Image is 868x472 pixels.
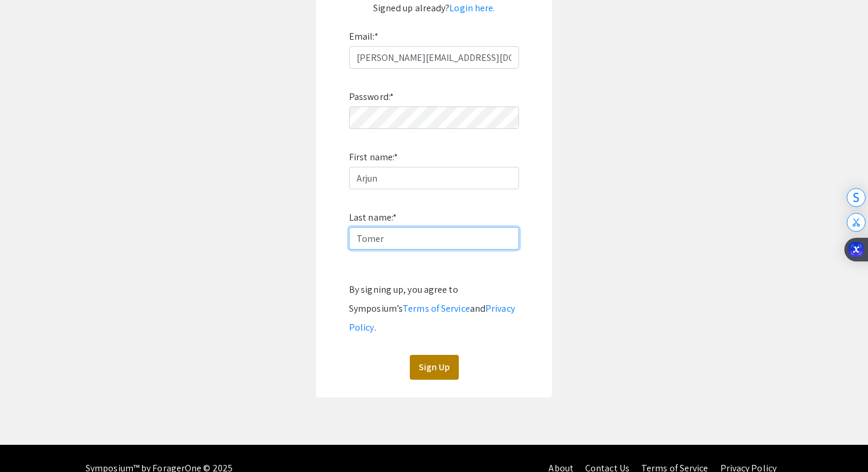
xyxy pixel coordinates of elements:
a: Login here. [449,2,495,14]
div: By signing up, you agree to Symposium’s and . [349,280,519,337]
button: Sign Up [410,355,459,380]
iframe: Chat [9,419,50,463]
a: Privacy Policy [349,302,515,334]
label: Email: [349,27,378,46]
label: Last name: [349,208,397,227]
label: First name: [349,148,398,167]
a: Terms of Service [403,302,470,315]
label: Password: [349,88,394,106]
